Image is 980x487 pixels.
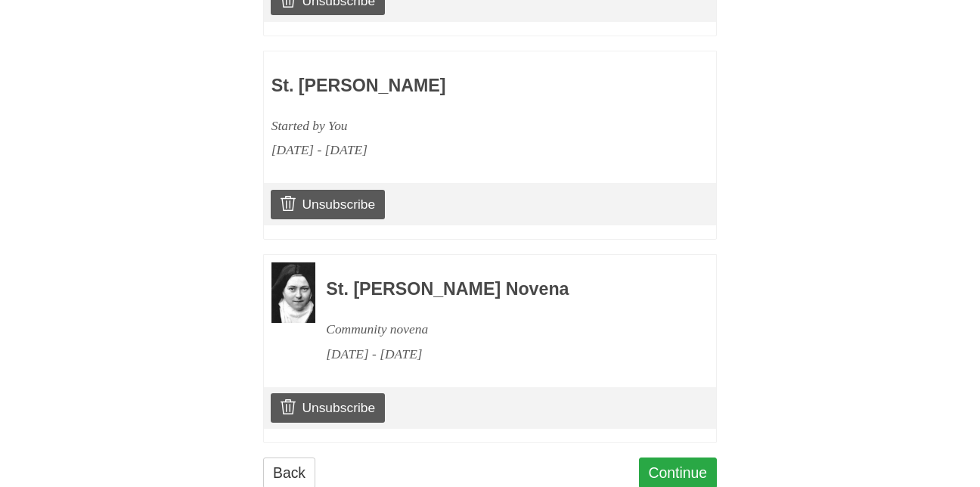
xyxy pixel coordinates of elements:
div: [DATE] - [DATE] [271,138,621,163]
div: [DATE] - [DATE] [326,342,675,367]
a: Unsubscribe [271,190,385,219]
h3: St. [PERSON_NAME] [271,76,621,96]
a: Unsubscribe [271,393,385,422]
img: Novena image [271,262,315,323]
div: Started by You [271,113,621,138]
h3: St. [PERSON_NAME] Novena [326,280,675,299]
div: Community novena [326,317,675,342]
